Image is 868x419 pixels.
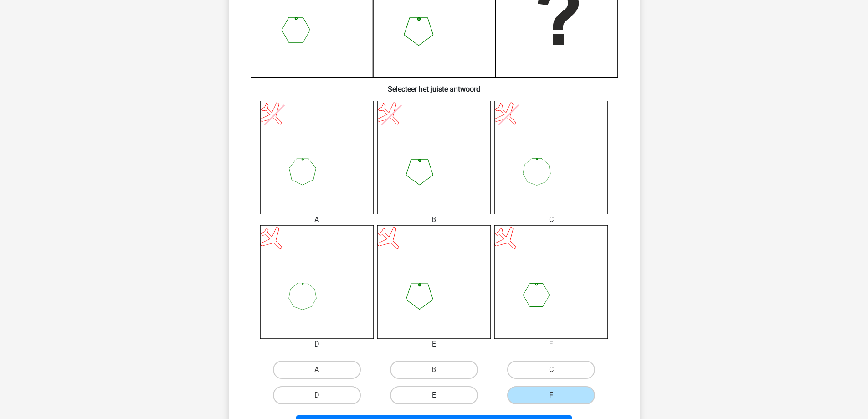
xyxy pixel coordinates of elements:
div: F [488,339,615,350]
label: E [390,386,478,404]
label: C [507,361,595,379]
div: E [370,339,498,350]
label: D [273,386,361,404]
h6: Selecteer het juiste antwoord [243,78,625,93]
label: F [507,386,595,404]
label: B [390,361,478,379]
div: D [253,339,380,350]
label: A [273,361,361,379]
div: C [488,214,615,225]
div: A [253,214,380,225]
div: B [370,214,498,225]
